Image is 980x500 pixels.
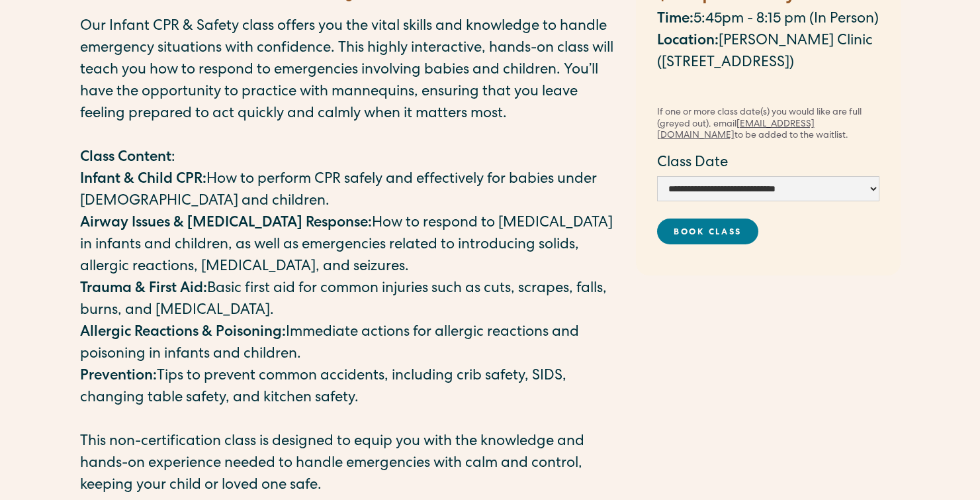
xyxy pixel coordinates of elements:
label: Class Date [657,153,879,175]
p: How to respond to [MEDICAL_DATA] in infants and children, as well as emergencies related to intro... [80,213,623,279]
p: This non-certification class is designed to equip you with the knowledge and hands-on experience ... [80,432,623,497]
strong: Airway Issues & [MEDICAL_DATA] Response: [80,217,372,231]
strong: Time: [657,13,693,27]
p: : [80,148,623,170]
p: 5:45pm - 8:15 pm (In Person) [PERSON_NAME] Clinic ([STREET_ADDRESS]) [657,9,879,75]
a: Book Class [657,219,759,244]
p: ‍ [657,75,879,97]
p: ‍ [80,126,623,148]
p: Immediate actions for allergic reactions and poisoning in infants and children. [80,323,623,366]
strong: Infant & Child CPR: [80,173,206,187]
strong: Location: [657,34,719,49]
p: Basic first aid for common injuries such as cuts, scrapes, falls, burns, and [MEDICAL_DATA]. [80,279,623,323]
strong: Trauma & First Aid: [80,282,207,297]
div: If one or more class date(s) you would like are full (greyed out), email to be added to the waitl... [657,107,879,142]
p: Our Infant CPR & Safety class offers you the vital skills and knowledge to handle emergency situa... [80,17,623,126]
strong: Prevention: [80,370,157,384]
p: ‍ [80,410,623,432]
p: How to perform CPR safely and effectively for babies under [DEMOGRAPHIC_DATA] and children. [80,170,623,213]
strong: Class Content [80,151,171,166]
p: Tips to prevent common accidents, including crib safety, SIDS, changing table safety, and kitchen... [80,366,623,410]
strong: Allergic Reactions & Poisoning: [80,326,286,340]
